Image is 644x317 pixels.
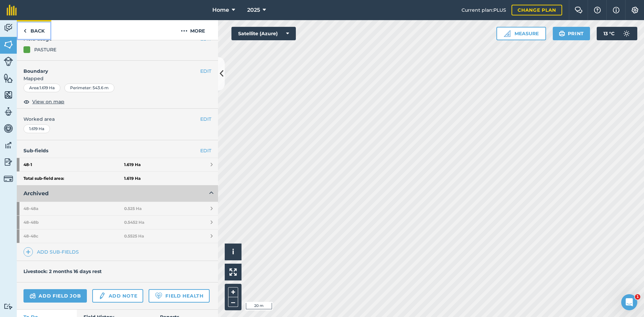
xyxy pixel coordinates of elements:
button: Archived [17,186,218,202]
button: View on map [23,98,64,106]
strong: 48 - 48c [23,229,124,243]
strong: 48 - 48a [23,202,124,215]
img: svg+xml;base64,PHN2ZyB4bWxucz0iaHR0cDovL3d3dy53My5vcmcvMjAwMC9zdmciIHdpZHRoPSIyMCIgaGVpZ2h0PSIyNC... [181,27,187,35]
img: Ruler icon [504,30,511,37]
img: svg+xml;base64,PHN2ZyB4bWxucz0iaHR0cDovL3d3dy53My5vcmcvMjAwMC9zdmciIHdpZHRoPSIxNCIgaGVpZ2h0PSIyNC... [26,248,31,256]
img: svg+xml;base64,PD94bWwgdmVyc2lvbj0iMS4wIiBlbmNvZGluZz0idXRmLTgiPz4KPCEtLSBHZW5lcmF0b3I6IEFkb2JlIE... [4,157,13,167]
span: Mapped [17,75,218,82]
strong: 48 - 48b [23,216,124,229]
strong: 48 - 1 [23,158,124,171]
a: Back [17,20,51,40]
img: svg+xml;base64,PHN2ZyB4bWxucz0iaHR0cDovL3d3dy53My5vcmcvMjAwMC9zdmciIHdpZHRoPSI5IiBoZWlnaHQ9IjI0Ii... [23,27,26,35]
strong: 0.5525 Ha [124,233,144,239]
div: 1.619 Ha [23,124,50,133]
img: Two speech bubbles overlapping with the left bubble in the forefront [575,7,583,13]
strong: 1.619 Ha [124,162,141,167]
span: Worked area [23,115,211,123]
div: Area : 1.619 Ha [23,84,60,92]
a: 48-48b0.5452 Ha [17,216,218,229]
img: svg+xml;base64,PD94bWwgdmVyc2lvbj0iMS4wIiBlbmNvZGluZz0idXRmLTgiPz4KPCEtLSBHZW5lcmF0b3I6IEFkb2JlIE... [30,292,36,300]
img: svg+xml;base64,PHN2ZyB4bWxucz0iaHR0cDovL3d3dy53My5vcmcvMjAwMC9zdmciIHdpZHRoPSIxOCIgaGVpZ2h0PSIyNC... [23,98,30,106]
a: Change plan [512,5,562,15]
span: View on map [32,98,64,105]
iframe: Intercom live chat [621,294,637,310]
button: Measure [496,27,546,40]
span: 1 [635,294,640,300]
button: EDIT [200,115,211,123]
img: svg+xml;base64,PHN2ZyB4bWxucz0iaHR0cDovL3d3dy53My5vcmcvMjAwMC9zdmciIHdpZHRoPSIxOSIgaGVpZ2h0PSIyNC... [559,30,565,38]
a: Add field job [23,289,87,303]
img: svg+xml;base64,PHN2ZyB4bWxucz0iaHR0cDovL3d3dy53My5vcmcvMjAwMC9zdmciIHdpZHRoPSI1NiIgaGVpZ2h0PSI2MC... [4,90,13,100]
a: Field Health [149,289,209,303]
img: svg+xml;base64,PD94bWwgdmVyc2lvbj0iMS4wIiBlbmNvZGluZz0idXRmLTgiPz4KPCEtLSBHZW5lcmF0b3I6IEFkb2JlIE... [4,303,13,310]
img: svg+xml;base64,PD94bWwgdmVyc2lvbj0iMS4wIiBlbmNvZGluZz0idXRmLTgiPz4KPCEtLSBHZW5lcmF0b3I6IEFkb2JlIE... [4,57,13,66]
strong: 0.525 Ha [124,206,142,211]
button: EDIT [200,67,211,75]
img: svg+xml;base64,PD94bWwgdmVyc2lvbj0iMS4wIiBlbmNvZGluZz0idXRmLTgiPz4KPCEtLSBHZW5lcmF0b3I6IEFkb2JlIE... [4,23,13,33]
a: 48-11.619 Ha [17,158,218,171]
a: EDIT [200,147,211,154]
img: Four arrows, one pointing top left, one top right, one bottom right and the last bottom left [229,268,237,276]
strong: 1.619 Ha [124,176,141,181]
button: Satellite (Azure) [231,27,296,40]
h4: Livestock: 2 months 16 days rest [23,268,102,274]
span: i [232,248,234,256]
img: svg+xml;base64,PHN2ZyB4bWxucz0iaHR0cDovL3d3dy53My5vcmcvMjAwMC9zdmciIHdpZHRoPSIxNyIgaGVpZ2h0PSIxNy... [613,6,620,14]
img: svg+xml;base64,PD94bWwgdmVyc2lvbj0iMS4wIiBlbmNvZGluZz0idXRmLTgiPz4KPCEtLSBHZW5lcmF0b3I6IEFkb2JlIE... [4,123,13,134]
a: Add sub-fields [23,247,82,257]
button: i [225,244,241,260]
div: Perimeter : 543.6 m [64,84,114,92]
img: svg+xml;base64,PHN2ZyB4bWxucz0iaHR0cDovL3d3dy53My5vcmcvMjAwMC9zdmciIHdpZHRoPSI1NiIgaGVpZ2h0PSI2MC... [4,40,13,50]
span: Home [212,6,229,14]
img: A question mark icon [593,7,601,13]
img: svg+xml;base64,PD94bWwgdmVyc2lvbj0iMS4wIiBlbmNvZGluZz0idXRmLTgiPz4KPCEtLSBHZW5lcmF0b3I6IEFkb2JlIE... [620,27,633,40]
img: fieldmargin Logo [7,5,17,15]
button: More [168,20,218,40]
span: 13 ° C [603,27,614,40]
img: svg+xml;base64,PD94bWwgdmVyc2lvbj0iMS4wIiBlbmNvZGluZz0idXRmLTgiPz4KPCEtLSBHZW5lcmF0b3I6IEFkb2JlIE... [4,174,13,183]
h4: Boundary [17,61,200,75]
a: 48-48a0.525 Ha [17,202,218,215]
img: A cog icon [631,7,639,13]
div: PASTURE [34,46,56,53]
a: 48-48c0.5525 Ha [17,229,218,243]
img: svg+xml;base64,PHN2ZyB4bWxucz0iaHR0cDovL3d3dy53My5vcmcvMjAwMC9zdmciIHdpZHRoPSI1NiIgaGVpZ2h0PSI2MC... [4,73,13,83]
img: svg+xml;base64,PD94bWwgdmVyc2lvbj0iMS4wIiBlbmNvZGluZz0idXRmLTgiPz4KPCEtLSBHZW5lcmF0b3I6IEFkb2JlIE... [4,107,13,117]
button: + [228,287,238,297]
img: svg+xml;base64,PD94bWwgdmVyc2lvbj0iMS4wIiBlbmNvZGluZz0idXRmLTgiPz4KPCEtLSBHZW5lcmF0b3I6IEFkb2JlIE... [98,292,106,300]
img: svg+xml;base64,PD94bWwgdmVyc2lvbj0iMS4wIiBlbmNvZGluZz0idXRmLTgiPz4KPCEtLSBHZW5lcmF0b3I6IEFkb2JlIE... [4,140,13,150]
strong: Total sub-field area: [23,176,124,181]
strong: 0.5452 Ha [124,220,144,225]
button: Print [553,27,590,40]
h4: Sub-fields [17,147,218,154]
span: Current plan : PLUS [462,6,506,14]
button: – [228,297,238,307]
button: 13 °C [597,27,637,40]
a: Add note [92,289,143,303]
span: 2025 [247,6,260,14]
